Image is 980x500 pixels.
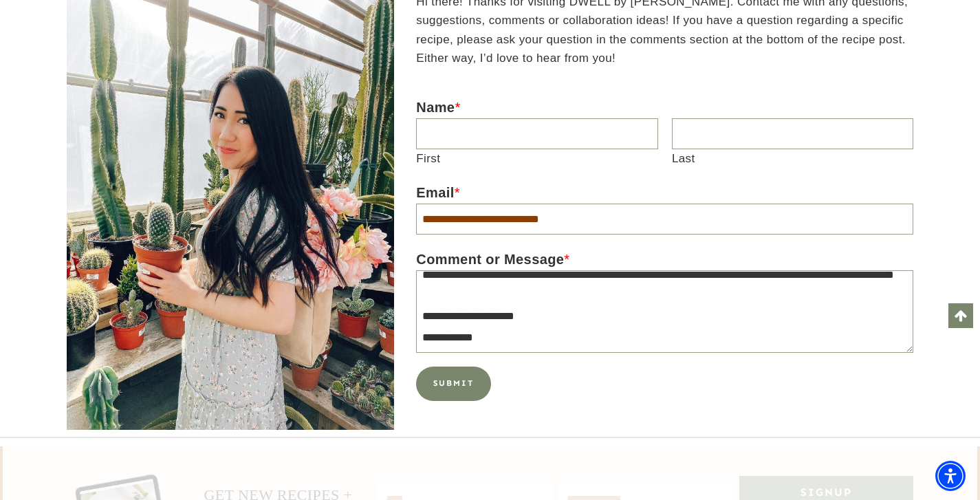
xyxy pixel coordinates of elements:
[948,303,973,328] a: Scroll to top
[416,248,913,270] label: Comment or Message
[416,182,913,204] label: Email
[935,461,966,491] div: Accessibility Menu
[416,149,658,168] label: First
[416,367,491,400] button: Submit
[672,149,914,168] label: Last
[416,96,913,118] label: Name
